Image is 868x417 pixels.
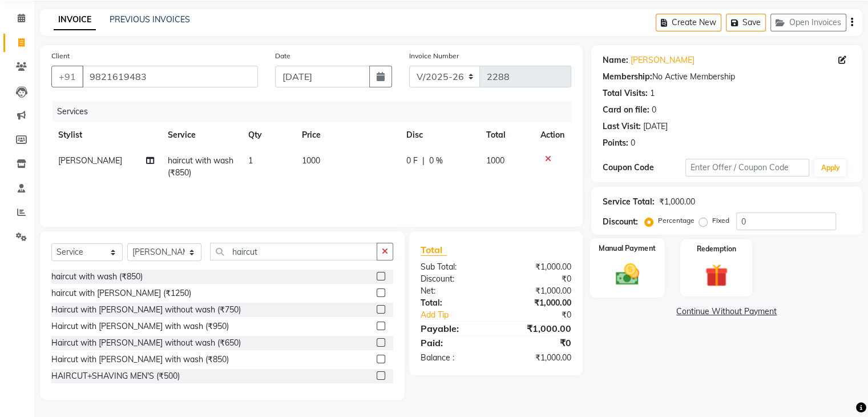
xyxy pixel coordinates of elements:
button: Save [726,14,766,31]
div: Haircut with [PERSON_NAME] with wash (₹950) [51,320,229,332]
span: 1000 [302,155,320,166]
div: Card on file: [603,104,649,116]
div: Discount: [412,273,496,285]
span: 1000 [486,155,504,166]
th: Disc [399,122,479,148]
div: Last Visit: [603,121,641,133]
div: ₹1,000.00 [496,352,580,364]
button: Apply [814,159,846,177]
img: _gift.svg [698,261,735,290]
label: Fixed [712,215,729,226]
div: Total Visits: [603,87,648,99]
div: Service Total: [603,196,655,208]
th: Stylist [51,122,161,148]
div: Sub Total: [412,261,496,273]
a: Add Tip [412,309,510,321]
div: haircut with wash (₹850) [51,271,143,283]
label: Client [51,51,70,61]
div: Paid: [412,336,496,350]
div: ₹1,000.00 [659,196,695,208]
span: haircut with wash (₹850) [168,155,233,178]
span: [PERSON_NAME] [58,155,122,166]
div: 1 [650,87,655,99]
div: Points: [603,137,628,149]
span: 1 [248,155,253,166]
label: Percentage [658,215,695,226]
th: Action [534,122,571,148]
th: Total [479,122,534,148]
div: [DATE] [643,121,668,133]
div: ₹1,000.00 [496,261,580,273]
label: Invoice Number [409,51,459,61]
div: Balance : [412,352,496,364]
th: Service [161,122,241,148]
button: +91 [51,66,83,87]
div: Total: [412,297,496,309]
div: ₹1,000.00 [496,297,580,309]
div: ₹0 [496,273,580,285]
div: Services [53,101,580,122]
div: 0 [631,137,635,149]
div: Net: [412,285,496,297]
div: No Active Membership [603,71,851,83]
div: haircut with [PERSON_NAME] (₹1250) [51,287,191,299]
span: 0 % [429,155,443,167]
div: ₹1,000.00 [496,322,580,335]
input: Search or Scan [210,243,377,260]
input: Search by Name/Mobile/Email/Code [82,66,258,87]
div: Payable: [412,322,496,335]
div: Haircut with [PERSON_NAME] with wash (₹850) [51,354,229,366]
div: 0 [652,104,656,116]
div: HAIRCUT+SHAVING MEN'S (₹500) [51,370,180,382]
th: Qty [241,122,295,148]
div: ₹1,000.00 [496,285,580,297]
div: Haircut with [PERSON_NAME] without wash (₹750) [51,304,241,316]
a: INVOICE [54,10,96,30]
label: Manual Payment [599,243,656,254]
span: Total [421,244,447,256]
div: ₹0 [496,336,580,350]
input: Enter Offer / Coupon Code [685,159,810,177]
th: Price [295,122,399,148]
div: Haircut with [PERSON_NAME] without wash (₹650) [51,337,241,349]
button: Open Invoices [770,14,846,31]
div: Coupon Code [603,162,685,174]
a: PREVIOUS INVOICES [110,14,190,25]
button: Create New [656,14,721,31]
img: _cash.svg [608,261,646,288]
a: Continue Without Payment [594,306,860,318]
span: | [422,155,425,167]
label: Redemption [697,244,736,254]
div: Name: [603,54,628,66]
div: Membership: [603,71,652,83]
a: [PERSON_NAME] [631,54,695,66]
div: Discount: [603,216,638,228]
label: Date [275,51,290,61]
div: ₹0 [510,309,579,321]
span: 0 F [406,155,418,167]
